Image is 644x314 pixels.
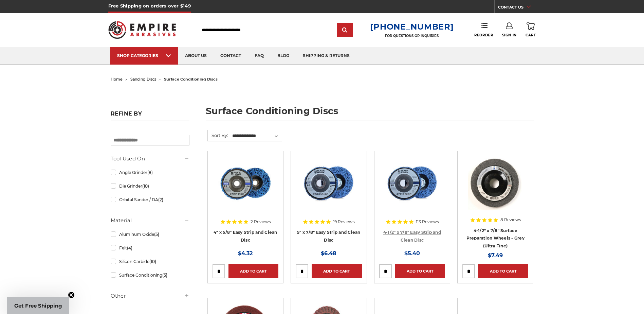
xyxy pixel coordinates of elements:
[111,155,189,163] h5: Tool Used On
[7,297,69,314] div: Get Free ShippingClose teaser
[214,230,277,243] a: 4" x 5/8" Easy Strip and Clean Disc
[333,220,355,224] span: 19 Reviews
[111,256,189,267] a: Silicon Carbide
[321,250,336,257] span: $6.48
[14,302,62,309] span: Get Free Shipping
[474,22,493,37] a: Reorder
[111,77,123,82] a: home
[296,156,362,222] a: blue clean and strip disc
[395,264,445,278] a: Add to Cart
[147,170,153,175] span: (8)
[108,17,176,43] img: Empire Abrasives
[111,167,189,178] a: Angle Grinder
[312,264,362,278] a: Add to Cart
[383,230,441,243] a: 4-1/2" x 7/8" Easy Strip and Clean Disc
[488,252,503,259] span: $7.49
[526,33,536,37] span: Cart
[404,250,420,257] span: $5.40
[111,242,189,254] a: Felt
[416,220,439,224] span: 113 Reviews
[117,53,171,58] div: SHOP CATEGORIES
[213,156,278,222] a: 4" x 5/8" easy strip and clean discs
[111,110,189,121] h5: Refine by
[149,259,156,264] span: (10)
[162,273,167,278] span: (5)
[111,216,189,225] h5: Material
[127,245,132,250] span: (4)
[526,22,536,37] a: Cart
[271,47,296,65] a: blog
[383,156,441,210] img: 4-1/2" x 7/8" Easy Strip and Clean Disc
[370,22,454,32] a: [PHONE_NUMBER]
[466,228,525,248] a: 4-1/2" x 7/8" Surface Preparation Wheels - Grey (Ultra Fine)
[214,47,248,65] a: contact
[301,156,356,210] img: blue clean and strip disc
[178,47,214,65] a: about us
[208,130,228,140] label: Sort By:
[462,156,528,222] a: Gray Surface Prep Disc
[251,220,271,224] span: 2 Reviews
[218,156,273,210] img: 4" x 5/8" easy strip and clean discs
[379,156,445,222] a: 4-1/2" x 7/8" Easy Strip and Clean Disc
[248,47,271,65] a: faq
[338,23,352,37] input: Submit
[130,77,156,82] a: sanding discs
[158,197,163,202] span: (2)
[154,232,159,237] span: (5)
[370,34,454,38] p: FOR QUESTIONS OR INQUIRIES
[474,33,493,37] span: Reorder
[238,250,253,257] span: $4.32
[468,156,522,210] img: Gray Surface Prep Disc
[164,77,218,82] span: surface conditioning discs
[502,33,517,37] span: Sign In
[296,47,356,65] a: shipping & returns
[297,230,361,243] a: 5" x 7/8" Easy Strip and Clean Disc
[111,228,189,240] a: Aluminum Oxide
[111,269,189,281] a: Surface Conditioning
[111,292,189,300] h5: Other
[68,292,75,298] button: Close teaser
[231,131,282,141] select: Sort By:
[228,264,278,278] a: Add to Cart
[206,106,534,121] h1: surface conditioning discs
[498,3,536,13] a: CONTACT US
[142,184,149,189] span: (10)
[478,264,528,278] a: Add to Cart
[111,180,189,192] a: Die Grinder
[111,194,189,206] a: Orbital Sander / DA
